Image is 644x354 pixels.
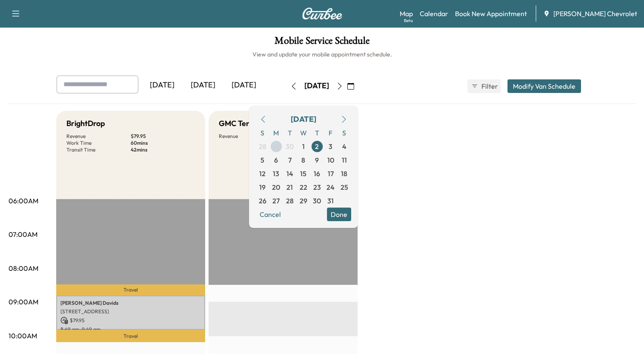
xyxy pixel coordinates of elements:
span: 19 [259,182,266,192]
span: [PERSON_NAME] Chevrolet [553,8,637,19]
span: T [283,126,297,140]
button: Modify Van Schedule [507,79,581,93]
span: S [338,126,351,140]
span: 24 [326,182,335,192]
p: 09:00AM [9,297,38,307]
p: Travel [56,330,205,343]
span: W [297,126,310,140]
p: $ 79.95 [60,317,201,324]
span: 25 [341,182,348,192]
span: 22 [300,182,307,192]
button: Filter [467,79,501,93]
h6: View and update your mobile appointment schedule. [9,50,635,59]
p: $ 79.95 [131,133,195,140]
p: 8:49 am - 9:49 am [60,326,201,333]
button: Cancel [256,208,285,221]
span: Filter [481,81,497,91]
span: 4 [342,141,346,152]
div: [DATE] [304,81,329,91]
h5: BrightDrop [66,118,105,129]
span: 3 [329,141,332,152]
span: 31 [327,196,334,206]
span: 8 [301,155,305,165]
span: 10 [327,155,334,165]
span: 28 [286,196,294,206]
div: [DATE] [291,113,316,125]
p: [PERSON_NAME] Davids [60,300,201,306]
span: 11 [342,155,347,165]
span: 30 [313,196,321,206]
span: 6 [274,155,278,165]
span: 18 [341,169,347,179]
div: [DATE] [183,76,223,95]
img: Curbee Logo [302,8,343,20]
span: M [269,126,283,140]
span: S [256,126,269,140]
p: 60 mins [131,140,195,146]
span: 27 [272,196,280,206]
div: [DATE] [223,76,264,95]
span: 14 [286,169,293,179]
p: Revenue [219,133,283,140]
span: 28 [259,141,266,152]
p: Travel [56,284,205,295]
span: 17 [328,169,334,179]
span: 23 [313,182,321,192]
span: T [310,126,324,140]
p: Work Time [66,140,131,146]
span: 9 [315,155,319,165]
h5: GMC Terrain [219,118,263,129]
span: 2 [315,141,319,152]
span: 29 [272,141,280,152]
p: 10:00AM [9,331,37,341]
a: Book New Appointment [455,8,527,19]
span: 26 [259,196,266,206]
p: 07:00AM [9,229,37,239]
span: 5 [260,155,264,165]
span: 1 [302,141,305,152]
button: Done [327,208,351,221]
p: [STREET_ADDRESS] [60,308,201,315]
a: MapBeta [400,8,413,19]
span: 21 [286,182,293,192]
a: Calendar [420,8,448,19]
span: 12 [259,169,266,179]
span: 16 [314,169,320,179]
span: 13 [273,169,279,179]
p: Transit Time [66,146,131,153]
div: [DATE] [142,76,183,95]
span: F [324,126,338,140]
p: 06:00AM [9,196,38,206]
span: 20 [272,182,280,192]
h1: Mobile Service Schedule [9,36,635,50]
p: 42 mins [131,146,195,153]
span: 29 [300,196,307,206]
p: Revenue [66,133,131,140]
p: 08:00AM [9,263,38,273]
span: 7 [288,155,292,165]
div: Beta [404,17,413,24]
span: 15 [300,169,306,179]
span: 30 [286,141,294,152]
